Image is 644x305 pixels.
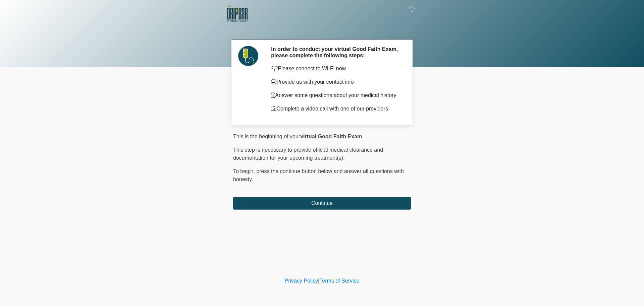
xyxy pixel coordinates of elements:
[233,134,300,139] span: This is the beginning of your
[362,134,363,139] span: .
[233,197,411,210] button: Continue
[318,278,319,284] a: |
[271,91,401,99] p: Answer some questions about your medical history
[226,5,248,22] img: The DRIPBaR Lee's Summit Logo
[319,278,359,284] a: Terms of Service
[238,46,258,66] img: Agent Avatar
[233,168,404,182] span: press the continue button below and answer all questions with honesty.
[228,24,416,36] h1: ‎ ‎ ‎
[271,65,401,73] p: Please connect to Wi-Fi now
[271,46,401,59] h2: In order to conduct your virtual Good Faith Exam, please complete the following steps:
[233,168,256,174] span: To begin,
[271,78,401,86] p: Provide us with your contact info
[233,147,383,161] span: This step is necessary to provide official medical clearance and documentation for your upcoming ...
[300,134,362,139] strong: virtual Good Faith Exam
[285,278,318,284] a: Privacy Policy
[271,105,401,113] p: Complete a video call with one of our providers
